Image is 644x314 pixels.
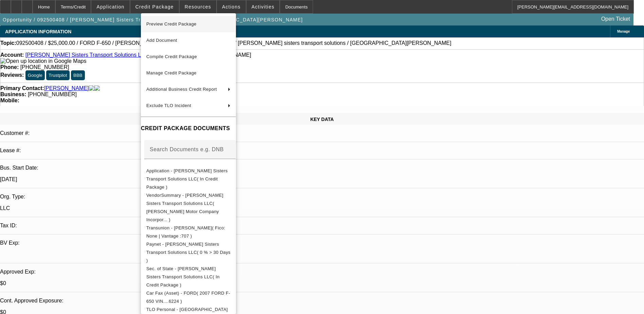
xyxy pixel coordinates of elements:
span: Manage Credit Package [146,70,197,75]
span: VendorSummary - [PERSON_NAME] Sisters Transport Solutions LLC( [PERSON_NAME] Motor Company Incorp... [146,193,223,222]
span: Add Document [146,38,177,43]
button: VendorSummary - Shawn Sisters Transport Solutions LLC( Ivey Motor Company Incorpor... ) [141,191,236,224]
span: Preview Credit Package [146,21,197,27]
span: Exclude TLO Incident [146,103,191,108]
span: Application - [PERSON_NAME] Sisters Transport Solutions LLC( In Credit Package ) [146,168,228,190]
mat-label: Search Documents e.g. DNB [150,146,224,152]
button: Application - Shawn Sisters Transport Solutions LLC( In Credit Package ) [141,167,236,191]
button: Paynet - Shawn Sisters Transport Solutions LLC( 0 % > 30 Days ) [141,240,236,265]
button: Sec. of State - Shawn Sisters Transport Solutions LLC( In Credit Package ) [141,265,236,289]
h4: CREDIT PACKAGE DOCUMENTS [141,124,236,133]
button: Car Fax (Asset) - FORD( 2007 FORD F-650 VIN....6224 ) [141,289,236,306]
span: Sec. of State - [PERSON_NAME] Sisters Transport Solutions LLC( In Credit Package ) [146,266,220,287]
span: Compile Credit Package [146,54,197,59]
span: Transunion - [PERSON_NAME]( Fico: None | Vantage :707 ) [146,225,225,239]
span: Paynet - [PERSON_NAME] Sisters Transport Solutions LLC( 0 % > 30 Days ) [146,242,231,263]
button: Transunion - Montgomery, Sharita( Fico: None | Vantage :707 ) [141,224,236,240]
span: Additional Business Credit Report [146,87,217,92]
span: Car Fax (Asset) - FORD( 2007 FORD F-650 VIN....6224 ) [146,291,230,304]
